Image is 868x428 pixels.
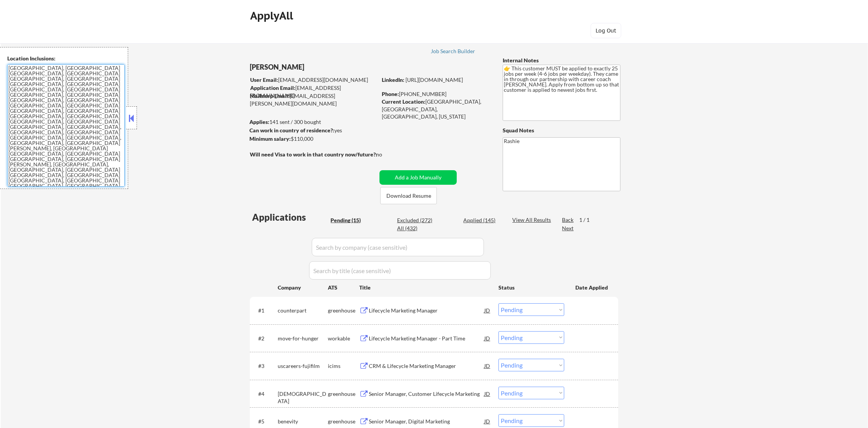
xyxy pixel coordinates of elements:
[250,84,377,99] div: [EMAIL_ADDRESS][DOMAIN_NAME]
[250,92,377,107] div: [EMAIL_ADDRESS][PERSON_NAME][DOMAIN_NAME]
[397,216,435,224] div: Excluded (272)
[379,170,457,185] button: Add a Job Manually
[484,387,491,400] div: JD
[328,362,359,370] div: icims
[278,390,328,405] div: [DEMOGRAPHIC_DATA]
[579,216,597,224] div: 1 / 1
[250,85,295,91] strong: Application Email:
[484,331,491,345] div: JD
[328,284,359,291] div: ATS
[369,362,484,370] div: CRM & Lifecycle Marketing Manager
[250,76,377,84] div: [EMAIL_ADDRESS][DOMAIN_NAME]
[382,76,404,83] strong: LinkedIn:
[382,98,490,120] div: [GEOGRAPHIC_DATA], [GEOGRAPHIC_DATA], [GEOGRAPHIC_DATA], [US_STATE]
[258,418,272,425] div: #5
[562,216,574,224] div: Back
[484,359,491,373] div: JD
[431,48,476,56] a: Job Search Builder
[369,418,484,425] div: Senior Manager, Digital Marketing
[512,216,553,224] div: View All Results
[382,90,490,98] div: [PHONE_NUMBER]
[252,213,328,222] div: Applications
[503,57,620,64] div: Internal Notes
[249,127,375,134] div: yes
[258,307,272,314] div: #1
[406,76,463,83] a: [URL][DOMAIN_NAME]
[498,280,564,294] div: Status
[575,284,609,291] div: Date Applied
[484,414,491,428] div: JD
[309,261,491,280] input: Search by title (case sensitive)
[380,187,437,204] button: Download Resume
[562,225,574,232] div: Next
[258,335,272,342] div: #2
[258,362,272,370] div: #3
[278,418,328,425] div: benevity
[331,216,369,224] div: Pending (15)
[591,23,621,38] button: Log Out
[249,135,291,142] strong: Minimum salary:
[463,216,502,224] div: Applied (145)
[258,390,272,398] div: #4
[249,119,269,125] strong: Applies:
[250,9,295,22] div: ApplyAll
[250,93,290,99] strong: Mailslurp Email:
[382,91,399,97] strong: Phone:
[328,418,359,425] div: greenhouse
[431,49,476,54] div: Job Search Builder
[250,151,377,158] strong: Will need Visa to work in that country now/future?:
[369,390,484,398] div: Senior Manager, Customer Lifecycle Marketing
[250,76,278,83] strong: User Email:
[278,335,328,342] div: move-for-hunger
[250,62,407,72] div: [PERSON_NAME]
[359,284,491,291] div: Title
[328,335,359,342] div: workable
[7,55,125,62] div: Location Inclusions:
[369,307,484,314] div: Lifecycle Marketing Manager
[397,225,435,232] div: All (432)
[376,151,398,158] div: no
[328,307,359,314] div: greenhouse
[484,303,491,317] div: JD
[503,127,620,134] div: Squad Notes
[369,335,484,342] div: Lifecycle Marketing Manager - Part Time
[249,135,377,143] div: $110,000
[382,98,425,105] strong: Current Location:
[278,362,328,370] div: uscareers-fujifilm
[278,284,328,291] div: Company
[278,307,328,314] div: counterpart
[249,118,377,126] div: 141 sent / 300 bought
[249,127,334,133] strong: Can work in country of residence?:
[312,238,484,256] input: Search by company (case sensitive)
[328,390,359,398] div: greenhouse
